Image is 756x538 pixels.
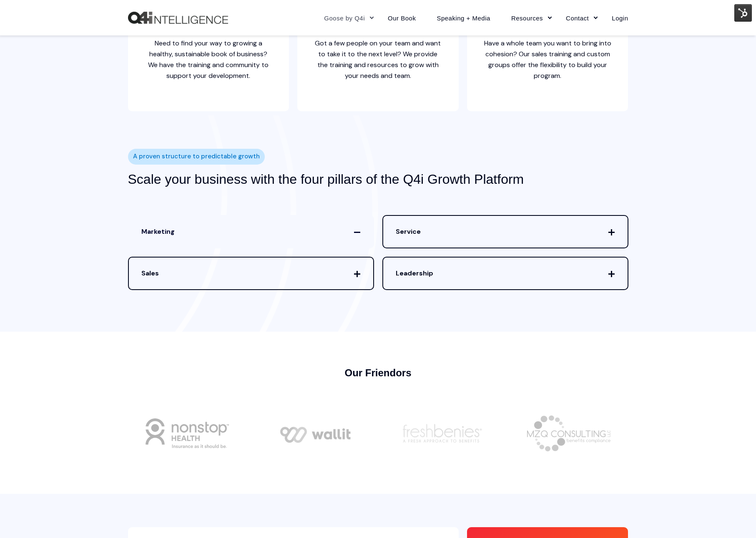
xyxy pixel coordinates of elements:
[527,415,610,451] img: MZQ Consulting Logo
[128,12,228,24] a: Back to Home
[129,258,373,289] span: Sales
[128,418,247,448] div: 4 / 8
[484,38,612,82] span: Have a whole team you want to bring into cohesion? Our sales training and custom groups offer the...
[128,12,228,24] img: Q4intelligence, LLC logo
[714,498,756,538] iframe: Chat Widget
[239,365,518,381] h4: Our Friendors
[510,415,628,451] div: 7 / 8
[146,418,229,448] img: NonstopHealth Logo
[129,216,373,248] span: Marketing
[383,258,628,289] span: Leadership
[314,38,442,82] span: Got a few people on your team and want to take it to the next level? We provide the training and ...
[145,38,273,82] span: Need to find your way to growing a healthy, sustainable book of business? We have the training an...
[400,422,483,444] img: freshbenies Logo
[255,421,374,445] div: 5 / 8
[382,422,501,444] div: 6 / 8
[734,4,752,22] img: HubSpot Tools Menu Toggle
[273,421,356,445] img: Wallit Logo
[128,169,524,190] h3: Scale your business with the four pillars of the Q4i Growth Platform
[133,150,260,163] span: A proven structure to predictable growth
[383,216,628,248] span: Service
